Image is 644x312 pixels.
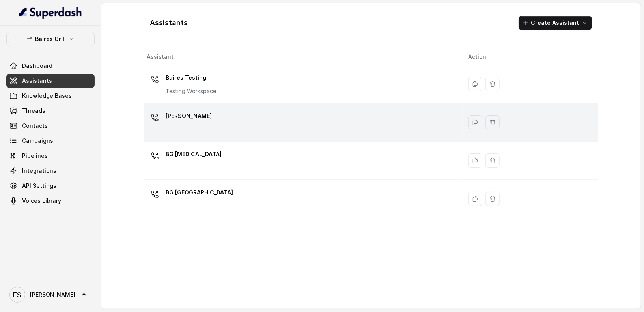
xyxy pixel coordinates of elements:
[6,59,95,73] a: Dashboard
[22,137,53,145] span: Campaigns
[30,291,75,299] span: [PERSON_NAME]
[6,32,95,46] button: Baires Grill
[6,149,95,163] a: Pipelines
[166,148,222,161] p: BG [MEDICAL_DATA]
[22,197,61,205] span: Voices Library
[6,74,95,88] a: Assistants
[22,152,48,160] span: Pipelines
[22,182,56,190] span: API Settings
[22,92,72,100] span: Knowledge Bases
[166,186,233,199] p: BG [GEOGRAPHIC_DATA]
[6,194,95,208] a: Voices Library
[166,71,217,84] p: Baires Testing
[6,179,95,193] a: API Settings
[22,62,52,70] span: Dashboard
[22,107,45,115] span: Threads
[6,134,95,148] a: Campaigns
[144,49,462,65] th: Assistant
[13,291,22,299] text: FS
[6,119,95,133] a: Contacts
[166,87,217,95] p: Testing Workspace
[6,164,95,178] a: Integrations
[150,17,188,29] h1: Assistants
[19,6,82,19] img: light.svg
[462,49,598,65] th: Action
[519,16,592,30] button: Create Assistant
[22,167,56,175] span: Integrations
[6,89,95,103] a: Knowledge Bases
[22,122,48,130] span: Contacts
[35,34,66,44] p: Baires Grill
[166,110,212,122] p: [PERSON_NAME]
[6,104,95,118] a: Threads
[22,77,52,85] span: Assistants
[6,284,95,306] a: [PERSON_NAME]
